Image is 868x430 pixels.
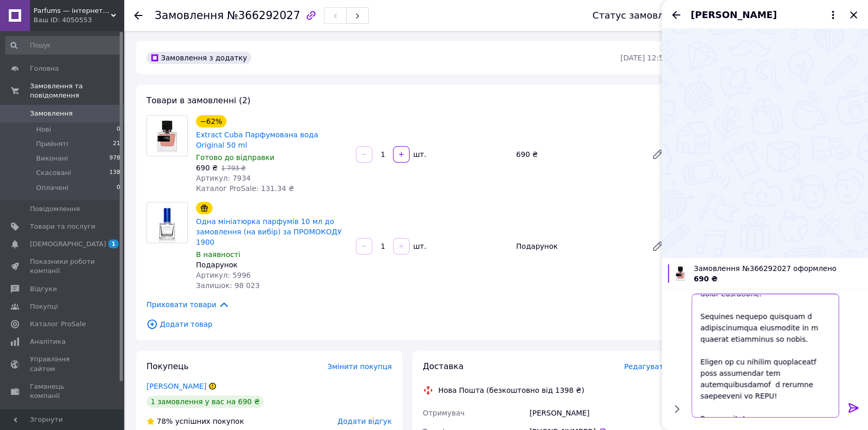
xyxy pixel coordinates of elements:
[196,115,226,128] div: −62%
[36,183,69,193] span: Оплачені
[155,9,224,22] span: Замовлення
[146,95,251,105] span: Товари в замовленні (2)
[36,125,51,134] span: Нові
[36,154,68,163] span: Виконані
[593,10,687,21] div: Статус замовлення
[694,263,862,274] span: Замовлення №366292027 оформлено
[624,362,668,371] span: Редагувати
[34,6,111,15] span: Parfums — інтернет магазин парфумерії та косметики
[196,174,251,182] span: Артикул: 7934
[113,139,120,149] span: 21
[134,10,142,21] div: Повернутися назад
[30,64,59,73] span: Головна
[411,241,427,251] div: шт.
[36,168,71,178] span: Скасовані
[117,183,120,193] span: 0
[327,362,392,371] span: Змінити покупця
[146,382,206,390] a: [PERSON_NAME]
[30,257,95,276] span: Показники роботи компанії
[647,144,668,165] a: Редагувати
[512,147,643,162] div: 690 ₴
[692,294,839,418] textarea: Loremip! Dolorsi, am consec adi elitsedd-eiusmod temporinci ut laboreetd. Magnaaliquaen adminimve...
[146,361,189,371] span: Покупець
[196,250,240,259] span: В наявності
[671,264,690,283] img: 6422066801_w100_h100_extract-cuba-parfyumirovannaya.jpg
[227,9,300,22] span: №366292027
[196,260,348,270] div: Подарунок
[147,116,187,156] img: Extract Cuba Парфумована вода Original 50 ml
[30,302,58,311] span: Покупці
[146,395,264,408] div: 1 замовлення у вас на 690 ₴
[108,240,119,248] span: 1
[109,154,120,163] span: 978
[196,281,260,290] span: Залишок: 98 023
[34,15,124,25] div: Ваш ID: 4050553
[30,109,73,118] span: Замовлення
[196,271,251,279] span: Артикул: 5996
[30,82,124,100] span: Замовлення та повідомлення
[30,320,86,329] span: Каталог ProSale
[30,382,95,401] span: Гаманець компанії
[30,204,80,214] span: Повідомлення
[221,165,245,172] span: 1 793 ₴
[146,299,230,310] span: Приховати товари
[146,416,244,426] div: успішних покупок
[847,9,860,21] button: Закрити
[146,52,251,64] div: Замовлення з додатку
[436,385,587,395] div: Нова Пошта (безкоштовно від 1398 ₴)
[423,409,465,417] span: Отримувач
[30,284,57,294] span: Відгуки
[620,54,668,62] time: [DATE] 12:57
[670,402,683,416] button: Показати кнопки
[691,8,777,22] span: [PERSON_NAME]
[512,239,643,253] div: Подарунок
[117,125,120,134] span: 0
[36,139,68,149] span: Прийняті
[423,361,464,371] span: Доставка
[109,168,120,178] span: 138
[411,149,427,160] div: шт.
[30,355,95,373] span: Управління сайтом
[150,202,185,243] img: Одна мініатюрка парфумів 10 мл до замовлення (на вибір) за ПРОМОКОДУ 1900
[337,417,391,425] span: Додати відгук
[670,9,682,21] button: Назад
[196,131,318,149] a: Extract Cuba Парфумована вода Original 50 ml
[196,217,341,246] a: Одна мініатюрка парфумів 10 мл до замовлення (на вибір) за ПРОМОКОДУ 1900
[196,184,294,193] span: Каталог ProSale: 131.34 ₴
[691,8,839,22] button: [PERSON_NAME]
[146,318,668,330] span: Додати товар
[30,222,95,231] span: Товари та послуги
[196,153,274,162] span: Готово до відправки
[694,275,717,283] span: 690 ₴
[5,36,121,55] input: Пошук
[30,240,106,249] span: [DEMOGRAPHIC_DATA]
[30,337,65,346] span: Аналітика
[647,236,668,257] a: Редагувати
[196,164,218,172] span: 690 ₴
[528,404,670,422] div: [PERSON_NAME]
[157,417,173,425] span: 78%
